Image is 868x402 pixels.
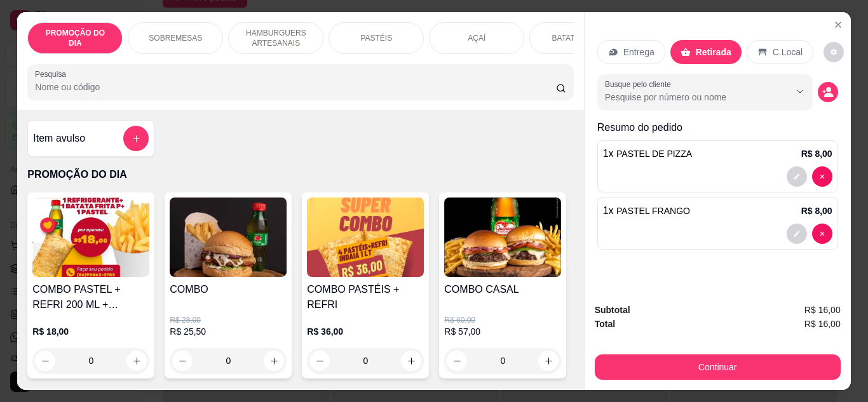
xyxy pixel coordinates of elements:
button: increase-product-quantity [538,351,559,371]
span: R$ 16,00 [804,317,841,331]
p: 1 x [603,146,692,161]
button: decrease-product-quantity [824,42,844,62]
h4: COMBO [170,282,287,297]
button: Continuar [595,354,841,380]
p: R$ 8,00 [801,204,832,217]
p: R$ 25,50 [170,325,287,338]
span: PASTEL FRANGO [616,206,690,216]
h4: COMBO PASTEL + REFRI 200 ML + PORÇÃO BATATA P [32,282,149,312]
p: SOBREMESAS [149,33,202,43]
button: decrease-product-quantity [172,351,193,371]
strong: Subtotal [595,305,630,315]
p: R$ 18,00 [32,325,149,338]
p: Resumo do pedido [597,120,838,135]
input: Pesquisa [35,81,556,93]
p: HAMBURGUERS ARTESANAIS [239,28,313,48]
p: R$ 57,00 [444,325,561,338]
p: R$ 60,00 [444,315,561,325]
p: PROMOÇÃO DO DIA [38,28,112,48]
p: PROMOÇÃO DO DIA [27,167,573,182]
p: R$ 28,00 [170,315,287,325]
p: Entrega [623,46,654,58]
button: decrease-product-quantity [787,224,807,244]
strong: Total [595,319,615,329]
h4: Item avulso [33,131,85,146]
label: Pesquisa [35,69,71,79]
img: product-image [32,198,149,277]
img: product-image [307,198,424,277]
p: AÇAÍ [468,33,485,43]
button: decrease-product-quantity [447,351,467,371]
button: increase-product-quantity [264,351,284,371]
button: decrease-product-quantity [787,166,807,187]
img: product-image [170,198,287,277]
button: Close [828,15,848,35]
label: Busque pelo cliente [605,79,675,90]
button: decrease-product-quantity [818,82,838,102]
button: add-separate-item [123,126,149,151]
span: PASTEL DE PIZZA [616,149,692,159]
p: BATATA FRITA [552,33,603,43]
span: R$ 16,00 [804,303,841,317]
p: R$ 8,00 [801,147,832,160]
p: Retirada [696,46,731,58]
button: decrease-product-quantity [812,224,832,244]
p: C.Local [773,46,803,58]
h4: COMBO CASAL [444,282,561,297]
p: 1 x [603,203,690,218]
p: R$ 36,00 [307,325,424,338]
h4: COMBO PASTÉIS + REFRI [307,282,424,312]
p: PASTÉIS [360,33,392,43]
button: Show suggestions [790,81,810,102]
input: Busque pelo cliente [605,91,770,104]
button: decrease-product-quantity [812,166,832,187]
img: product-image [444,198,561,277]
